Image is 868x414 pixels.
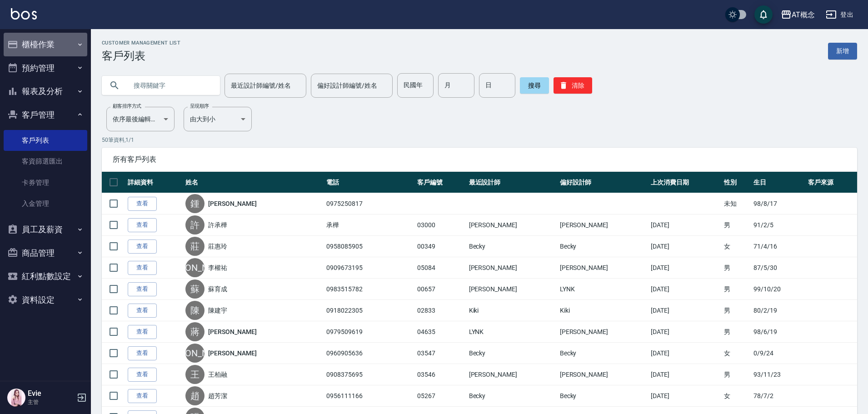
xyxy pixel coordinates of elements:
[649,279,722,300] td: [DATE]
[185,386,205,405] div: 趙
[751,343,806,364] td: 0/9/24
[722,214,751,236] td: 男
[520,77,549,94] button: 搜尋
[558,364,649,385] td: [PERSON_NAME]
[415,385,466,407] td: 05267
[806,172,857,193] th: 客戶來源
[467,364,558,385] td: [PERSON_NAME]
[128,239,157,254] a: 查看
[4,193,87,214] a: 入金管理
[722,172,751,193] th: 性別
[722,343,751,364] td: 女
[558,385,649,407] td: Becky
[208,391,227,400] a: 趙芳潔
[324,236,415,257] td: 0958085905
[185,258,205,277] div: [PERSON_NAME]
[751,193,806,214] td: 98/8/17
[649,385,722,407] td: [DATE]
[208,349,256,358] a: [PERSON_NAME]
[722,364,751,385] td: 男
[4,103,87,127] button: 客戶管理
[751,214,806,236] td: 91/2/5
[558,257,649,279] td: [PERSON_NAME]
[324,343,415,364] td: 0960905636
[467,300,558,321] td: Kiki
[467,257,558,279] td: [PERSON_NAME]
[185,344,205,363] div: [PERSON_NAME]
[208,242,227,251] a: 莊惠玲
[467,279,558,300] td: [PERSON_NAME]
[649,300,722,321] td: [DATE]
[128,261,157,275] a: 查看
[7,389,25,407] img: Person
[113,155,846,164] span: 所有客戶列表
[208,284,227,294] a: 蘇育成
[751,300,806,321] td: 80/2/19
[324,172,415,193] th: 電話
[4,80,87,103] button: 報表及分析
[467,321,558,343] td: LYNK
[324,279,415,300] td: 0983515782
[822,6,857,23] button: 登出
[4,151,87,172] a: 客資篩選匯出
[28,398,74,406] p: 主管
[185,322,205,341] div: 蔣
[467,236,558,257] td: Becky
[4,33,87,56] button: 櫃檯作業
[722,321,751,343] td: 男
[185,237,205,256] div: 莊
[183,172,324,193] th: 姓名
[4,56,87,80] button: 預約管理
[324,321,415,343] td: 0979509619
[185,301,205,320] div: 陳
[4,172,87,193] a: 卡券管理
[128,325,157,339] a: 查看
[649,214,722,236] td: [DATE]
[128,197,157,211] a: 查看
[558,214,649,236] td: [PERSON_NAME]
[208,327,256,336] a: [PERSON_NAME]
[208,199,256,208] a: [PERSON_NAME]
[467,214,558,236] td: [PERSON_NAME]
[649,343,722,364] td: [DATE]
[324,214,415,236] td: 承樺
[467,172,558,193] th: 最近設計師
[113,103,141,110] label: 顧客排序方式
[751,236,806,257] td: 71/4/16
[558,300,649,321] td: Kiki
[128,346,157,360] a: 查看
[106,107,175,131] div: 依序最後編輯時間
[558,236,649,257] td: Becky
[4,288,87,312] button: 資料設定
[828,43,857,60] a: 新增
[415,214,466,236] td: 03000
[128,218,157,232] a: 查看
[128,304,157,318] a: 查看
[649,364,722,385] td: [DATE]
[792,9,815,20] div: AT概念
[4,241,87,265] button: 商品管理
[751,364,806,385] td: 93/11/23
[751,321,806,343] td: 98/6/19
[185,215,205,234] div: 許
[649,172,722,193] th: 上次消費日期
[208,263,227,272] a: 李權祐
[4,218,87,241] button: 員工及薪資
[11,8,37,20] img: Logo
[751,172,806,193] th: 生日
[324,300,415,321] td: 0918022305
[324,193,415,214] td: 0975250817
[102,136,857,144] p: 50 筆資料, 1 / 1
[128,368,157,382] a: 查看
[722,257,751,279] td: 男
[751,257,806,279] td: 87/5/30
[649,236,722,257] td: [DATE]
[649,321,722,343] td: [DATE]
[558,321,649,343] td: [PERSON_NAME]
[324,257,415,279] td: 0909673195
[777,5,818,24] button: AT概念
[415,257,466,279] td: 05084
[722,193,751,214] td: 未知
[558,279,649,300] td: LYNK
[208,306,227,315] a: 陳建宇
